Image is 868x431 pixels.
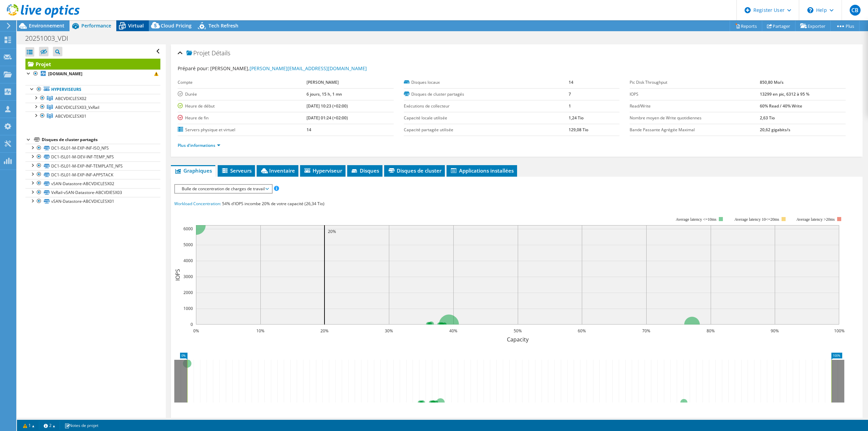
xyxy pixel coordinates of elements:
[569,103,571,109] b: 1
[55,104,99,110] span: ABCVDICLESX03_VxRail
[642,328,650,334] text: 70%
[183,290,193,295] text: 2000
[25,144,160,153] a: DC1-ISL01-M-EXP-INF-ISO_NFS
[29,22,64,29] span: Environnement
[191,321,193,327] text: 0
[630,115,760,121] label: Nombre moyen de Write quotidiennes
[707,328,715,334] text: 80%
[676,217,716,222] tspan: Average latency <=10ms
[307,79,339,85] b: [PERSON_NAME]
[569,127,588,133] b: 129,08 Tio
[630,103,760,110] label: Read/Write
[174,201,221,207] span: Workload Concentration:
[183,258,193,263] text: 4000
[222,201,324,207] span: 54% d'IOPS incombe 20% de votre capacité (26,34 Tio)
[178,126,306,133] label: Servers physique et virtuel
[771,328,779,334] text: 90%
[630,79,760,86] label: Pic Disk Throughput
[328,229,336,234] text: 20%
[178,65,209,72] label: Préparé pour:
[404,103,569,110] label: Exécutions de collecteur
[178,142,220,148] a: Plus d'informations
[388,167,441,174] span: Disques de cluster
[183,226,193,232] text: 6000
[81,22,111,29] span: Performance
[404,126,569,133] label: Capacité partagée utilisée
[404,115,569,121] label: Capacité locale utilisée
[18,421,39,430] a: 1
[760,79,784,85] b: 850,80 Mo/s
[25,103,160,112] a: ABCVDICLESX03_VxRail
[569,91,571,97] b: 7
[25,85,160,94] a: Hyperviseurs
[796,217,835,222] text: Average latency >20ms
[450,167,514,174] span: Applications installées
[850,5,861,16] span: CB
[569,79,573,85] b: 14
[385,328,393,334] text: 30%
[760,91,809,97] b: 13299 en pic, 6312 à 95 %
[25,59,160,70] a: Projet
[39,421,60,430] a: 2
[174,269,181,281] text: IOPS
[578,328,586,334] text: 60%
[834,328,845,334] text: 100%
[569,115,584,121] b: 1,24 Tio
[260,167,295,174] span: Inventaire
[351,167,379,174] span: Disques
[128,22,144,29] span: Virtual
[25,161,160,170] a: DC1-ISL01-M-EXP-INF-TEMPLATE_NFS
[830,21,860,31] a: Plus
[183,242,193,248] text: 5000
[42,136,160,144] div: Disques de cluster partagés
[256,328,264,334] text: 10%
[807,7,813,13] svg: \n
[404,79,569,86] label: Disques locaux
[307,127,311,133] b: 14
[303,167,342,174] span: Hyperviseur
[404,91,569,98] label: Disques de cluster partagés
[25,70,160,78] a: [DOMAIN_NAME]
[183,306,193,311] text: 1000
[630,91,760,98] label: IOPS
[25,188,160,197] a: VxRail-vSAN-Datastore-ABCVDIESX03
[178,91,306,98] label: Durée
[161,22,192,29] span: Cloud Pricing
[250,65,367,72] a: [PERSON_NAME][EMAIL_ADDRESS][DOMAIN_NAME]
[449,328,457,334] text: 40%
[734,217,779,222] tspan: Average latency 10<=20ms
[210,65,367,72] span: [PERSON_NAME],
[221,167,252,174] span: Serveurs
[174,167,212,174] span: Graphiques
[514,328,522,334] text: 50%
[507,336,529,343] text: Capacity
[212,49,230,57] span: Détails
[760,127,790,133] b: 20,62 gigabits/s
[209,22,238,29] span: Tech Refresh
[320,328,329,334] text: 20%
[183,274,193,279] text: 3000
[193,328,199,334] text: 0%
[25,197,160,206] a: vSAN-Datastore-ABCVDICLESX01
[760,115,775,121] b: 2,63 Tio
[178,79,306,86] label: Compte
[55,113,86,119] span: ABCVDICLESX01
[55,96,86,101] span: ABCVDICLESX02
[630,126,760,133] label: Bande Passante Agrégée Maximal
[307,91,342,97] b: 6 jours, 15 h, 1 mn
[762,21,795,31] a: Partager
[178,103,306,110] label: Heure de début
[48,71,82,77] b: [DOMAIN_NAME]
[760,103,802,109] b: 60% Read / 40% Write
[25,179,160,188] a: vSAN-Datastore-ABCVDICLESX02
[307,115,348,121] b: [DATE] 01:24 (+02:00)
[186,50,210,57] span: Projet
[25,112,160,120] a: ABCVDICLESX01
[178,115,306,121] label: Heure de fin
[307,103,348,109] b: [DATE] 10:23 (+02:00)
[60,421,103,430] a: Notes de projet
[25,170,160,179] a: DC1-ISL01-M-EXP-INF-APPSTACK
[795,21,831,31] a: Exporter
[25,153,160,161] a: DC1-ISL01-M-DEV-INF-TEMP_NFS
[178,185,268,193] span: Bulle de concentration de charges de travail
